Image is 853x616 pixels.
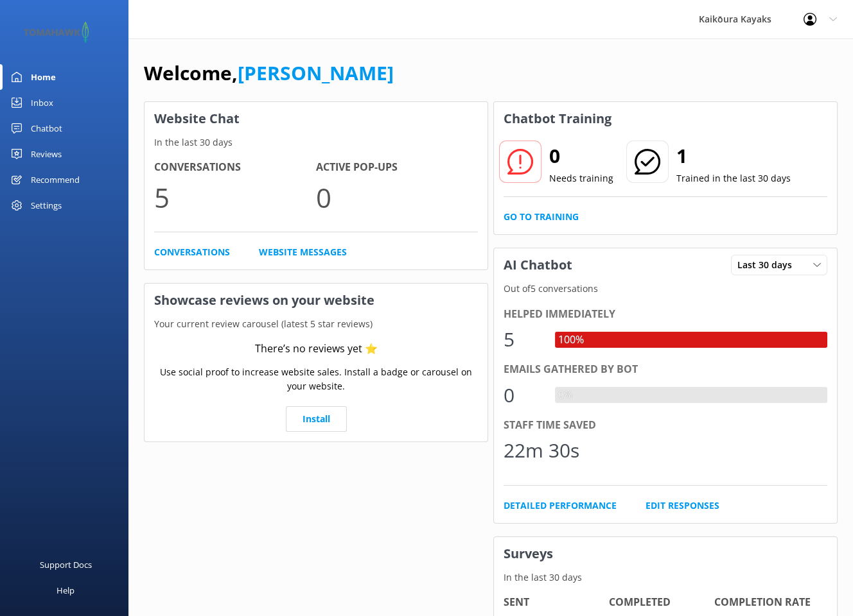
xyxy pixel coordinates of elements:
div: Support Docs [40,552,92,577]
h3: AI Chatbot [494,248,582,282]
h2: 1 [676,141,791,171]
div: Inbox [31,90,53,116]
div: Staff time saved [504,417,827,434]
p: 0 [316,176,478,219]
p: Use social proof to increase website sales. Install a badge or carousel on your website. [154,365,478,394]
div: Home [31,64,56,90]
h4: Completed [609,594,714,611]
a: Detailed Performance [504,499,617,513]
h2: 0 [549,141,613,171]
img: 2-1647550015.png [19,22,93,43]
div: Helped immediately [504,306,827,323]
h3: Chatbot Training [494,102,621,135]
div: Help [57,577,75,603]
p: In the last 30 days [494,570,837,585]
p: Out of 5 conversations [494,282,837,296]
a: Website Messages [259,245,347,259]
a: [PERSON_NAME] [238,60,394,86]
div: Emails gathered by bot [504,361,827,378]
h4: Completion Rate [714,594,820,611]
a: Go to Training [504,210,579,224]
p: Needs training [549,171,613,185]
h4: Conversations [154,159,316,176]
div: Chatbot [31,116,62,141]
div: Reviews [31,141,62,167]
a: Install [286,406,347,432]
a: Conversations [154,245,230,259]
h3: Showcase reviews on your website [145,284,488,317]
h1: Welcome, [144,58,394,89]
div: 0 [504,380,542,411]
p: Trained in the last 30 days [676,171,791,185]
a: Edit Responses [646,499,719,513]
span: Last 30 days [737,258,800,272]
h3: Surveys [494,537,837,570]
div: 22m 30s [504,435,579,466]
div: Recommend [31,167,80,193]
div: Settings [31,193,62,218]
div: 100% [555,332,587,348]
div: 0% [555,387,576,404]
p: Your current review carousel (latest 5 star reviews) [145,317,488,331]
div: 5 [504,324,542,355]
p: 5 [154,176,316,219]
div: There’s no reviews yet ⭐ [255,341,378,357]
h3: Website Chat [145,102,488,135]
p: In the last 30 days [145,135,488,150]
h4: Sent [504,594,609,611]
h4: Active Pop-ups [316,159,478,176]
